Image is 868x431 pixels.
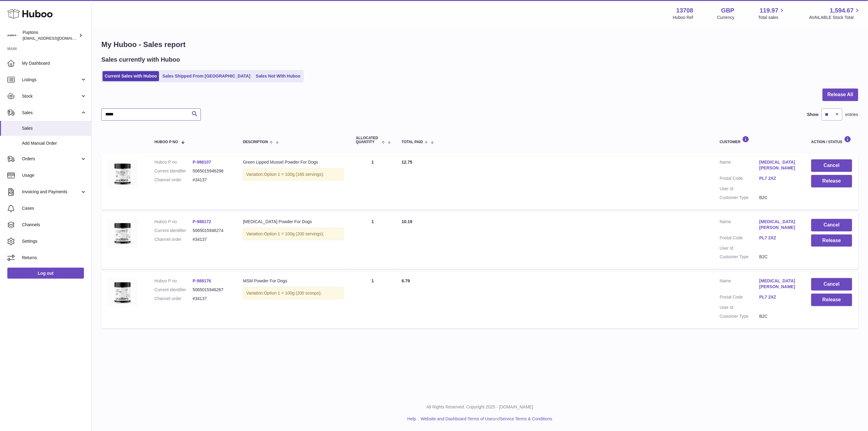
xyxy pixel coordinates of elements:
[807,112,819,118] label: Show
[830,6,854,15] span: 1,594.67
[720,136,799,144] div: Customer
[154,177,193,183] dt: Channel order
[418,416,552,422] li: and
[193,219,211,224] a: P-988172
[22,60,87,66] span: My Dashboard
[402,219,412,224] span: 10.19
[22,77,80,83] span: Listings
[720,235,759,242] dt: Postal Code
[720,186,759,192] dt: User Id
[193,287,231,293] dd: 5065015946267
[402,278,410,283] span: 6.79
[759,254,799,260] dd: B2C
[154,228,193,234] dt: Current identifier
[759,219,799,230] a: [MEDICAL_DATA][PERSON_NAME]
[720,278,759,291] dt: Name
[193,296,231,302] dd: #34137
[264,231,324,236] span: Option 1 = 100g (200 servings);
[22,189,80,195] span: Invoicing and Payments
[193,237,231,242] dd: #34137
[720,294,759,302] dt: Postal Code
[243,287,344,299] div: Variation:
[760,6,778,15] span: 119.97
[350,213,396,269] td: 1
[154,237,193,242] dt: Channel order
[759,313,799,319] dd: B2C
[720,254,759,260] dt: Customer Type
[154,159,193,165] dt: Huboo P no
[717,15,735,20] div: Currency
[107,219,138,248] img: TotalPetsGreenGlucosaminePowderForDogs_dd6352c2-2442-49ba-88d7-c540a549808f.jpg
[254,71,302,81] a: Sales Not With Huboo
[264,172,324,177] span: Option 1 = 100g (166 servings);
[22,205,87,211] span: Cases
[23,36,90,41] span: [EMAIL_ADDRESS][DOMAIN_NAME]
[23,30,78,41] div: Puptons
[421,416,493,421] a: Website and Dashboard Terms of Use
[22,222,87,228] span: Channels
[193,160,211,165] a: P-988107
[759,176,799,181] a: PL7 2XZ
[811,175,852,187] button: Release
[7,268,84,279] a: Log out
[22,238,87,244] span: Settings
[22,125,87,131] span: Sales
[193,278,211,283] a: P-988176
[673,15,693,20] div: Huboo Ref
[154,296,193,302] dt: Channel order
[7,31,16,40] img: hello@puptons.com
[720,245,759,251] dt: User Id
[720,159,759,172] dt: Name
[22,140,87,146] span: Add Manual Order
[759,159,799,171] a: [MEDICAL_DATA][PERSON_NAME]
[264,291,322,295] span: Option 1 = 100g (200 scoops);
[154,140,178,144] span: Huboo P no
[193,177,231,183] dd: #34137
[402,140,423,144] span: Total paid
[243,278,344,284] div: MSM Powder For Dogs
[720,195,759,201] dt: Customer Type
[22,255,87,261] span: Returns
[350,272,396,328] td: 1
[243,159,344,165] div: Green Lipped Mussel Powder For Dogs
[193,228,231,234] dd: 5065015946274
[356,136,380,144] span: ALLOCATED Quantity
[759,278,799,290] a: [MEDICAL_DATA][PERSON_NAME]
[154,168,193,174] dt: Current identifier
[720,219,759,232] dt: Name
[103,71,159,81] a: Current Sales with Huboo
[407,416,416,421] a: Help
[811,278,852,291] button: Cancel
[96,404,863,410] p: All Rights Reserved. Copyright 2025 - [DOMAIN_NAME]
[22,110,80,116] span: Sales
[758,15,785,20] span: Total sales
[243,168,344,181] div: Variation:
[676,6,693,15] strong: 13708
[22,172,87,178] span: Usage
[809,15,861,20] span: AVAILABLE Stock Total
[154,278,193,284] dt: Huboo P no
[720,176,759,183] dt: Postal Code
[809,6,861,20] a: 1,594.67 AVAILABLE Stock Total
[823,89,858,101] button: Release All
[759,195,799,201] dd: B2C
[759,294,799,300] a: PL7 2XZ
[22,93,80,99] span: Stock
[154,287,193,293] dt: Current identifier
[193,168,231,174] dd: 5065015946298
[811,234,852,247] button: Release
[720,305,759,310] dt: User Id
[759,235,799,241] a: PL7 2XZ
[721,6,734,15] strong: GBP
[243,140,268,144] span: Description
[243,219,344,225] div: [MEDICAL_DATA] Powder For Dogs
[402,160,412,165] span: 12.75
[500,416,552,421] a: Service Terms & Conditions
[243,228,344,240] div: Variation:
[160,71,252,81] a: Sales Shipped From [GEOGRAPHIC_DATA]
[758,6,785,20] a: 119.97 Total sales
[811,294,852,306] button: Release
[811,136,852,144] div: Action / Status
[845,112,858,118] span: entries
[101,56,180,64] h2: Sales currently with Huboo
